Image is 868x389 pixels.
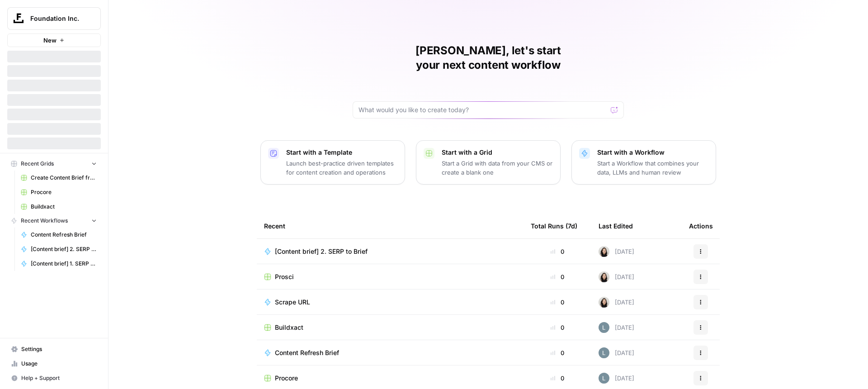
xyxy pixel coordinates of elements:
[7,33,101,47] button: New
[531,348,584,357] div: 0
[7,214,101,228] button: Recent Workflows
[31,174,97,182] span: Create Content Brief from Keyword - Fork Grid
[31,245,97,253] span: [Content brief] 2. SERP to Brief
[599,297,634,308] div: [DATE]
[10,10,27,27] img: Foundation Inc. Logo
[31,260,97,268] span: [Content brief] 1. SERP Research
[531,374,584,383] div: 0
[599,347,634,358] div: [DATE]
[359,105,607,114] input: What would you like to create today?
[31,188,97,196] span: Procore
[597,159,708,177] p: Start a Workflow that combines your data, LLMs and human review
[599,297,609,308] img: t5ef5oef8zpw1w4g2xghobes91mw
[442,148,553,157] p: Start with a Grid
[21,374,97,382] span: Help + Support
[599,271,634,282] div: [DATE]
[286,148,397,157] p: Start with a Template
[260,140,405,185] button: Start with a TemplateLaunch best-practice driven templates for content creation and operations
[31,203,97,211] span: Buildxact
[353,43,624,72] h1: [PERSON_NAME], let's start your next content workflow
[17,256,101,271] a: [Content brief] 1. SERP Research
[599,213,633,238] div: Last Edited
[599,246,634,257] div: [DATE]
[597,148,708,157] p: Start with a Workflow
[17,199,101,214] a: Buildxact
[264,348,516,357] a: Content Refresh Brief
[43,36,57,45] span: New
[531,323,584,332] div: 0
[21,217,68,225] span: Recent Workflows
[264,298,516,307] a: Scrape URL
[21,360,97,368] span: Usage
[264,272,516,281] a: Prosci
[275,374,298,383] span: Procore
[264,374,516,383] a: Procore
[7,342,101,356] a: Settings
[531,213,577,238] div: Total Runs (7d)
[416,140,561,185] button: Start with a GridStart a Grid with data from your CMS or create a blank one
[21,160,54,168] span: Recent Grids
[7,157,101,171] button: Recent Grids
[275,247,368,256] span: [Content brief] 2. SERP to Brief
[7,371,101,385] button: Help + Support
[599,373,634,384] div: [DATE]
[17,228,101,242] a: Content Refresh Brief
[31,231,97,239] span: Content Refresh Brief
[264,323,516,332] a: Buildxact
[17,242,101,256] a: [Content brief] 2. SERP to Brief
[7,7,101,30] button: Workspace: Foundation Inc.
[531,298,584,307] div: 0
[7,356,101,371] a: Usage
[275,298,310,307] span: Scrape URL
[275,348,339,357] span: Content Refresh Brief
[275,323,303,332] span: Buildxact
[264,247,516,256] a: [Content brief] 2. SERP to Brief
[30,14,85,23] span: Foundation Inc.
[599,347,609,358] img: 8iclr0koeej5t27gwiocqqt2wzy0
[286,159,397,177] p: Launch best-practice driven templates for content creation and operations
[531,272,584,281] div: 0
[599,246,609,257] img: t5ef5oef8zpw1w4g2xghobes91mw
[531,247,584,256] div: 0
[689,213,713,238] div: Actions
[599,322,609,333] img: 8iclr0koeej5t27gwiocqqt2wzy0
[17,171,101,185] a: Create Content Brief from Keyword - Fork Grid
[264,213,516,238] div: Recent
[17,185,101,199] a: Procore
[442,159,553,177] p: Start a Grid with data from your CMS or create a blank one
[21,345,97,353] span: Settings
[571,140,716,185] button: Start with a WorkflowStart a Workflow that combines your data, LLMs and human review
[275,272,294,281] span: Prosci
[599,322,634,333] div: [DATE]
[599,373,609,384] img: 8iclr0koeej5t27gwiocqqt2wzy0
[599,271,609,282] img: t5ef5oef8zpw1w4g2xghobes91mw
